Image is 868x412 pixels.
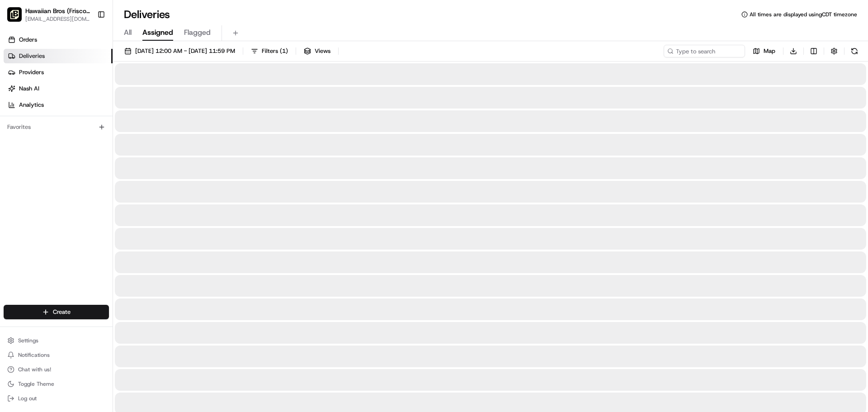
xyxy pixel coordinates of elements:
[4,363,109,376] button: Chat with us!
[749,45,779,57] button: Map
[247,45,292,57] button: Filters(1)
[300,45,335,57] button: Views
[280,47,288,55] span: ( 1 )
[7,7,22,22] img: Hawaiian Bros (Frisco TX_Dallas Pkwy)
[19,101,44,109] span: Analytics
[4,305,109,319] button: Create
[262,47,288,55] span: Filters
[135,47,235,55] span: [DATE] 12:00 AM - [DATE] 11:59 PM
[4,65,113,80] a: Providers
[4,378,109,390] button: Toggle Theme
[4,33,113,47] a: Orders
[18,395,37,402] span: Log out
[25,15,90,23] button: [EMAIL_ADDRESS][DOMAIN_NAME]
[25,6,90,15] button: Hawaiian Bros (Frisco [GEOGRAPHIC_DATA] Pkwy)
[4,120,109,134] div: Favorites
[4,49,113,63] a: Deliveries
[19,68,44,76] span: Providers
[4,392,109,405] button: Log out
[142,27,173,38] span: Assigned
[750,11,857,18] span: All times are displayed using CDT timezone
[124,27,132,38] span: All
[53,308,71,316] span: Create
[184,27,211,38] span: Flagged
[4,334,109,347] button: Settings
[120,45,239,57] button: [DATE] 12:00 AM - [DATE] 11:59 PM
[19,36,37,44] span: Orders
[664,45,745,57] input: Type to search
[4,349,109,361] button: Notifications
[4,81,113,96] a: Nash AI
[4,4,94,25] button: Hawaiian Bros (Frisco TX_Dallas Pkwy)Hawaiian Bros (Frisco [GEOGRAPHIC_DATA] Pkwy)[EMAIL_ADDRESS]...
[18,351,50,359] span: Notifications
[124,7,170,22] h1: Deliveries
[18,380,54,388] span: Toggle Theme
[315,47,330,55] span: Views
[4,98,113,112] a: Analytics
[18,366,51,373] span: Chat with us!
[848,45,861,57] button: Refresh
[19,52,45,60] span: Deliveries
[19,85,39,93] span: Nash AI
[764,47,775,55] span: Map
[18,337,38,344] span: Settings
